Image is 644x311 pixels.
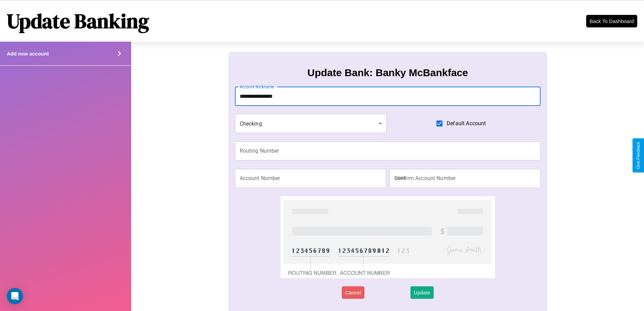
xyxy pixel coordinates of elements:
div: Checking [235,114,387,133]
div: Open Intercom Messenger [7,288,23,304]
span: Default Account [447,119,486,128]
button: Cancel [342,286,364,299]
h4: Add new account [7,51,49,57]
h1: Update Banking [7,7,149,35]
h3: Update Bank: Banky McBankface [307,67,468,79]
button: Update [410,286,433,299]
label: Account Nickname [240,84,274,90]
button: Back To Dashboard [586,15,637,27]
img: check [281,196,495,278]
div: Give Feedback [636,142,641,169]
